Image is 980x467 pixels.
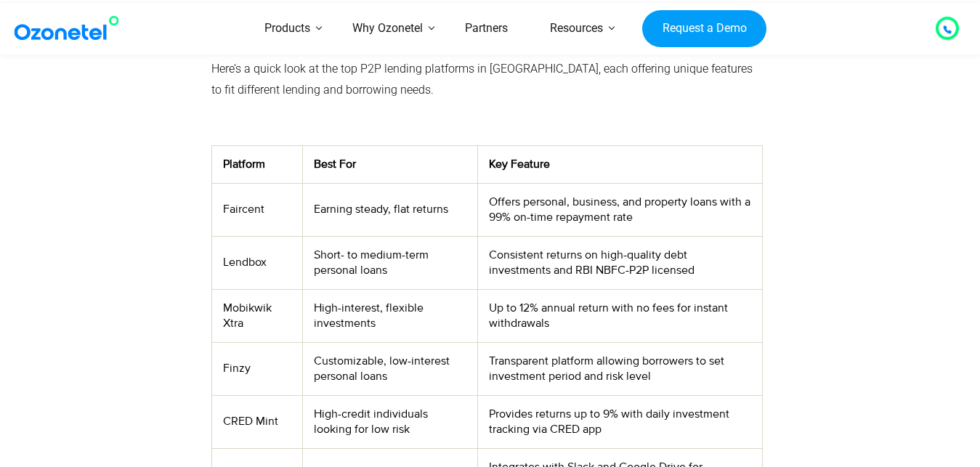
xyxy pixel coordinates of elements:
td: Lendbox [211,236,302,289]
td: Mobikwik Xtra [211,289,302,342]
th: Key Feature [478,145,762,183]
a: Products [243,3,331,54]
td: Consistent returns on high-quality debt investments and RBI NBFC-P2P licensed [478,236,762,289]
td: High-credit individuals looking for low risk [303,395,478,448]
td: Up to 12% annual return with no fees for instant withdrawals [478,289,762,342]
td: High-interest, flexible investments [303,289,478,342]
a: Request a Demo [642,9,766,47]
td: Customizable, low-interest personal loans [303,342,478,395]
td: Offers personal, business, and property loans with a 99% on-time repayment rate [478,183,762,236]
td: Transparent platform allowing borrowers to set investment period and risk level [478,342,762,395]
span: Here’s a quick look at the top P2P lending platforms in [GEOGRAPHIC_DATA], each offering unique f... [211,62,753,97]
a: Partners [444,3,529,54]
td: Faircent [211,183,302,236]
td: Short- to medium-term personal loans [303,236,478,289]
a: Resources [529,3,624,54]
th: Platform [211,145,302,183]
a: Why Ozonetel [331,3,444,54]
td: Earning steady, flat returns [303,183,478,236]
td: Finzy [211,342,302,395]
th: Best For [303,145,478,183]
td: CRED Mint [211,395,302,448]
td: Provides returns up to 9% with daily investment tracking via CRED app [478,395,762,448]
